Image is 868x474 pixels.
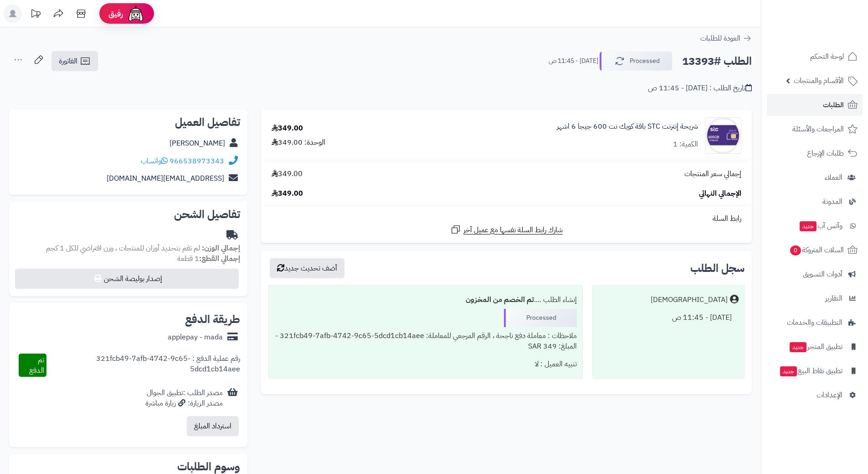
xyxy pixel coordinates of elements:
a: لوحة التحكم [767,46,863,68]
span: الأقسام والمنتجات [794,74,844,87]
div: [DEMOGRAPHIC_DATA] [651,295,728,305]
a: وآتس آبجديد [767,215,863,237]
a: المراجعات والأسئلة [767,118,863,140]
button: Processed [600,52,673,71]
span: الفاتورة [59,56,77,67]
div: [DATE] - 11:45 ص [598,309,739,327]
a: تطبيق نقاط البيعجديد [767,360,863,382]
small: [DATE] - 11:45 ص [549,57,598,66]
img: logo-2.png [806,26,859,45]
h2: تفاصيل الشحن [16,209,240,220]
span: أدوات التسويق [803,268,842,281]
a: [EMAIL_ADDRESS][DOMAIN_NAME] [107,173,224,184]
h2: طريقة الدفع [185,314,240,325]
div: 349.00 [272,123,303,134]
img: 1737381301-5796560422315345811-90x90.jpg [705,117,741,154]
a: العودة للطلبات [700,33,752,44]
a: [PERSON_NAME] [169,138,225,149]
a: الفاتورة [51,51,98,71]
div: مصدر الزيارة: زيارة مباشرة [145,398,223,409]
a: المدونة [767,191,863,213]
span: جديد [790,342,806,352]
span: التطبيقات والخدمات [787,316,842,329]
span: جديد [780,366,797,376]
span: إجمالي سعر المنتجات [684,169,741,179]
h3: سجل الطلب [690,263,745,274]
strong: إجمالي الوزن: [202,243,240,254]
span: تطبيق نقاط البيع [779,365,842,377]
span: الطلبات [823,99,844,111]
span: تطبيق المتجر [789,340,842,353]
button: استرداد المبلغ [187,416,239,436]
a: 966538973343 [169,156,224,167]
strong: إجمالي القطع: [199,253,240,264]
div: الوحدة: 349.00 [272,137,325,148]
span: 349.00 [272,169,303,179]
span: المدونة [822,195,842,208]
a: أدوات التسويق [767,263,863,285]
b: تم الخصم من المخزون [466,294,534,305]
a: تحديثات المنصة [24,5,47,25]
span: الإعدادات [817,389,842,401]
div: رقم عملية الدفع : 321fcb49-7afb-4742-9c65-5dcd1cb14aee [46,354,240,377]
button: أضف تحديث جديد [270,258,344,278]
a: الإعدادات [767,384,863,406]
div: مصدر الطلب :تطبيق الجوال [145,388,223,409]
span: لوحة التحكم [810,50,844,63]
div: تنبيه العميل : لا [274,355,576,373]
span: 349.00 [272,188,303,199]
a: السلات المتروكة0 [767,239,863,261]
span: رفيق [108,8,123,19]
div: Processed [504,309,577,327]
span: التقارير [825,292,842,305]
a: طلبات الإرجاع [767,142,863,164]
span: تم الدفع [29,354,44,376]
a: العملاء [767,167,863,188]
span: الإجمالي النهائي [699,188,741,199]
a: واتساب [141,156,168,167]
div: تاريخ الطلب : [DATE] - 11:45 ص [648,83,752,94]
div: رابط السلة [265,214,748,224]
a: التقارير [767,287,863,309]
span: العودة للطلبات [700,33,740,44]
div: ملاحظات : معاملة دفع ناجحة ، الرقم المرجعي للمعاملة: 321fcb49-7afb-4742-9c65-5dcd1cb14aee - المبل... [274,327,576,355]
div: إنشاء الطلب .... [274,291,576,309]
span: السلات المتروكة [789,244,844,256]
div: applepay - mada [168,332,223,343]
a: التطبيقات والخدمات [767,312,863,333]
h2: وسوم الطلبات [16,461,240,472]
img: ai-face.png [127,5,145,23]
a: شارك رابط السلة نفسها مع عميل آخر [450,224,563,235]
span: جديد [800,221,817,231]
span: طلبات الإرجاع [807,147,844,160]
div: الكمية: 1 [673,139,698,150]
button: إصدار بوليصة الشحن [15,269,239,289]
small: 1 قطعة [177,253,240,264]
a: تطبيق المتجرجديد [767,336,863,358]
a: شريحة إنترنت STC باقة كويك نت 600 جيجا 6 اشهر [557,121,698,132]
span: المراجعات والأسئلة [792,123,844,135]
a: الطلبات [767,94,863,116]
h2: تفاصيل العميل [16,117,240,128]
span: العملاء [825,171,842,184]
h2: الطلب #13393 [682,52,752,71]
span: شارك رابط السلة نفسها مع عميل آخر [463,225,563,235]
span: وآتس آب [799,219,842,232]
span: 0 [790,245,801,255]
span: لم تقم بتحديد أوزان للمنتجات ، وزن افتراضي للكل 1 كجم [46,243,200,254]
